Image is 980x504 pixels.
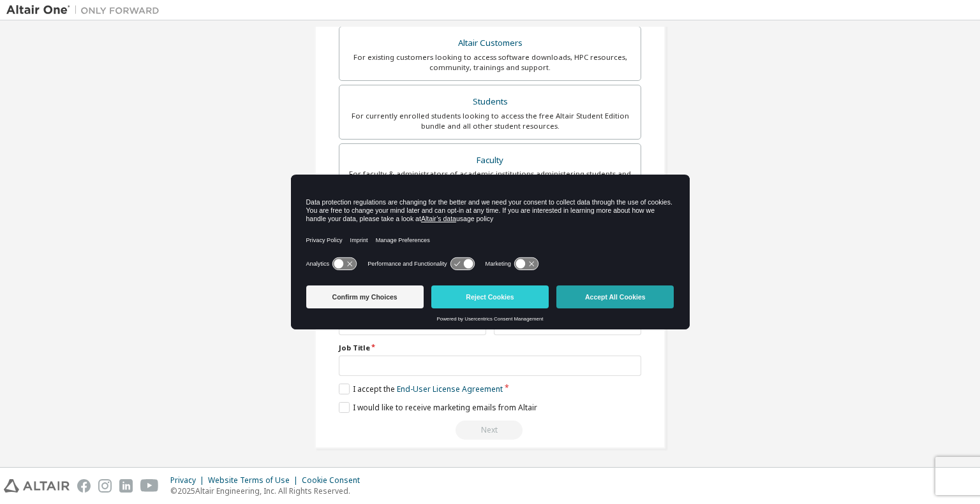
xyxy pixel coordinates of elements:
div: For currently enrolled students looking to access the free Altair Student Edition bundle and all ... [347,111,633,131]
div: For existing customers looking to access software downloads, HPC resources, community, trainings ... [347,52,633,73]
label: I accept the [339,384,503,394]
div: For faculty & administrators of academic institutions administering students and accessing softwa... [347,169,633,189]
div: Faculty [347,152,633,169]
div: Privacy [170,475,208,486]
img: linkedin.svg [119,479,133,493]
p: © 2025 Altair Engineering, Inc. All Rights Reserved. [170,486,367,496]
div: Website Terms of Use [208,475,302,486]
div: Read and acccept EULA to continue [339,421,641,440]
img: facebook.svg [77,479,91,493]
div: Students [347,93,633,111]
div: Altair Customers [347,34,633,52]
label: I would like to receive marketing emails from Altair [339,402,537,413]
label: Job Title [339,343,641,353]
img: Altair One [6,4,166,17]
img: instagram.svg [98,479,112,493]
div: Cookie Consent [302,475,367,486]
img: altair_logo.svg [4,479,70,493]
a: End-User License Agreement [397,384,503,394]
img: youtube.svg [140,479,159,493]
